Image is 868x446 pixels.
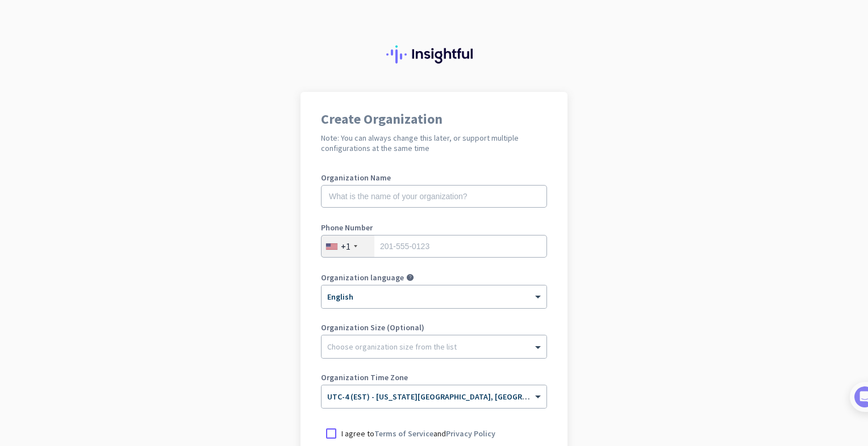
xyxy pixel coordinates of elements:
[321,133,547,153] h2: Note: You can always change this later, or support multiple configurations at the same time
[321,174,547,182] label: Organization Name
[386,45,482,64] img: Insightful
[341,241,350,252] div: +1
[321,112,547,126] h1: Create Organization
[406,274,414,281] i: help
[321,274,404,281] label: Organization language
[321,235,547,258] input: 201-555-0123
[446,428,495,439] a: Privacy Policy
[341,428,495,439] p: I agree to and
[374,428,433,439] a: Terms of Service
[321,373,547,381] label: Organization Time Zone
[321,323,547,331] label: Organization Size (Optional)
[321,185,547,208] input: What is the name of your organization?
[321,224,547,232] label: Phone Number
